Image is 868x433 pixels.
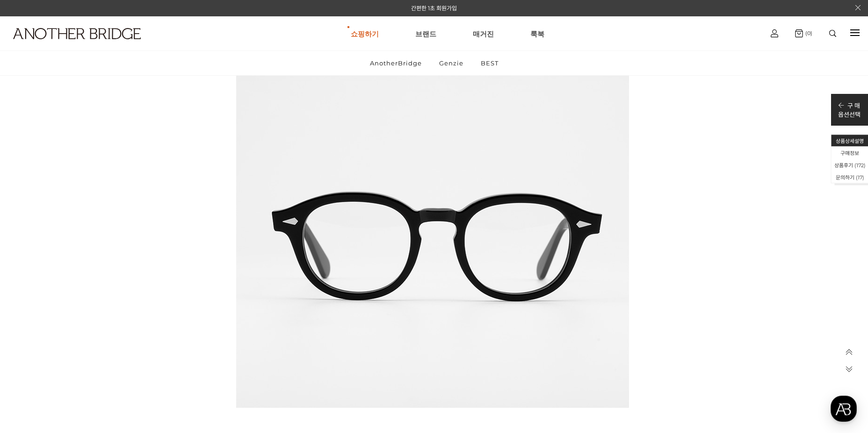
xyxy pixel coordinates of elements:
[145,310,156,318] span: 설정
[473,17,494,50] a: 매거진
[62,296,121,319] a: 대화
[771,29,778,37] img: cart
[795,29,803,37] img: cart
[86,311,97,318] span: 대화
[473,51,506,75] a: BEST
[29,310,35,318] span: 홈
[351,17,379,50] a: 쇼핑하기
[795,29,812,37] a: (0)
[530,17,544,50] a: 룩북
[856,162,864,169] span: 172
[829,30,836,37] img: search
[415,17,436,50] a: 브랜드
[838,101,861,110] p: 구 매
[838,110,861,119] p: 옵션선택
[431,51,471,75] a: Genzie
[121,296,180,319] a: 설정
[411,5,457,12] a: 간편한 1초 회원가입
[803,30,812,36] span: (0)
[362,51,430,75] a: AnotherBridge
[5,28,135,62] a: logo
[3,296,62,319] a: 홈
[13,28,141,39] img: logo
